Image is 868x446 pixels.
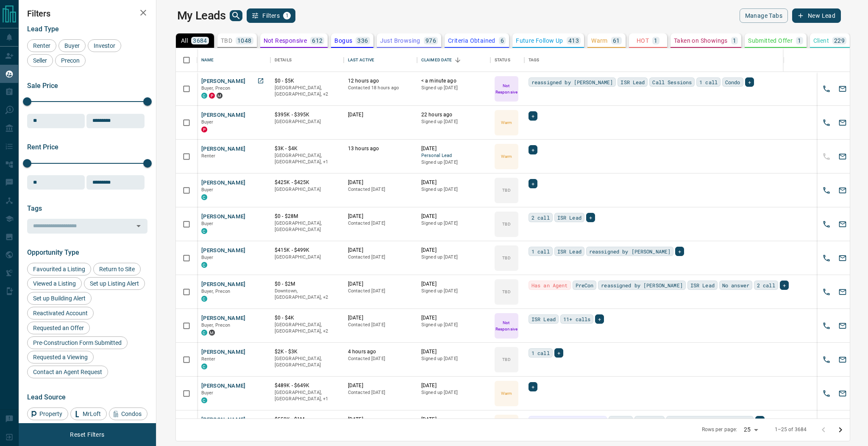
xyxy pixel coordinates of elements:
[421,118,486,125] p: Signed up [DATE]
[27,366,108,378] div: Contact an Agent Request
[690,281,715,289] span: ISR Lead
[421,416,486,423] p: [DATE]
[531,179,534,188] span: +
[348,77,413,85] p: 12 hours ago
[201,85,231,91] span: Buyer, Precon
[88,39,121,52] div: Investor
[421,48,452,72] div: Claimed Date
[595,314,604,324] div: +
[836,150,849,163] button: Email
[348,213,413,220] p: [DATE]
[529,179,537,188] div: +
[421,145,486,152] p: [DATE]
[348,186,413,193] p: Contacted [DATE]
[740,424,761,436] div: 25
[531,213,550,222] span: 2 call
[531,349,550,357] span: 1 call
[838,118,847,127] svg: Email
[557,213,581,222] span: ISR Lead
[201,93,207,99] div: condos.ca
[820,319,833,332] button: Call
[758,416,761,425] span: +
[118,410,145,417] span: Condos
[613,38,620,44] p: 61
[699,78,718,86] span: 1 call
[70,407,107,420] div: MrLoft
[576,281,594,289] span: PreCon
[209,93,215,99] div: property.ca
[836,218,849,231] button: Email
[201,281,246,289] button: [PERSON_NAME]
[531,416,604,425] span: Pre-Construction Inquiry
[275,254,339,261] p: [GEOGRAPHIC_DATA]
[501,119,512,126] p: Warm
[421,288,486,295] p: Signed up [DATE]
[501,38,504,44] p: 6
[529,145,537,154] div: +
[836,116,849,129] button: Email
[348,355,413,362] p: Contacted [DATE]
[30,42,53,49] span: Renter
[27,292,92,305] div: Set up Building Alert
[348,281,413,288] p: [DATE]
[348,179,413,186] p: [DATE]
[275,355,339,369] p: [GEOGRAPHIC_DATA], [GEOGRAPHIC_DATA]
[426,38,436,44] p: 976
[30,295,89,302] span: Set up Building Alert
[421,247,486,254] p: [DATE]
[725,78,740,86] span: Condo
[348,111,413,118] p: [DATE]
[838,322,847,330] svg: Email
[27,54,53,67] div: Seller
[733,38,736,44] p: 1
[568,38,579,44] p: 413
[531,247,550,256] span: 1 call
[502,255,510,261] p: TBD
[722,281,749,289] span: No answer
[36,410,65,417] span: Property
[201,289,231,294] span: Buyer, Precon
[247,8,295,23] button: Filters1
[275,145,339,152] p: $3K - $4K
[822,355,831,364] svg: Call
[275,382,339,389] p: $489K - $649K
[838,220,847,229] svg: Email
[27,25,59,33] span: Lead Type
[348,416,413,423] p: [DATE]
[836,286,849,298] button: Email
[30,339,125,346] span: Pre-Construction Form Submitted
[201,247,246,255] button: [PERSON_NAME]
[30,310,91,317] span: Reactivated Account
[30,354,91,361] span: Requested a Viewing
[181,38,188,44] p: All
[27,39,56,52] div: Renter
[780,281,789,290] div: +
[275,213,339,220] p: $0 - $28M
[201,330,207,336] div: condos.ca
[421,152,486,160] span: Personal Lead
[217,93,223,99] div: mrloft.ca
[264,38,307,44] p: Not Responsive
[230,10,242,21] button: search button
[524,48,818,72] div: Tags
[201,145,246,153] button: [PERSON_NAME]
[563,315,590,323] span: 11+ calls
[61,42,83,49] span: Buyer
[834,38,845,44] p: 229
[421,213,486,220] p: [DATE]
[221,38,232,44] p: TBD
[822,118,831,127] svg: Call
[836,252,849,264] button: Email
[201,397,207,403] div: condos.ca
[275,152,339,165] p: Toronto
[775,426,807,433] p: 1–25 of 3684
[421,348,486,355] p: [DATE]
[421,389,486,396] p: Signed up [DATE]
[838,254,847,262] svg: Email
[529,111,537,121] div: +
[27,351,94,363] div: Requested a Viewing
[495,48,510,72] div: Status
[275,416,339,423] p: $550K - $1M
[201,221,214,226] span: Buyer
[792,8,841,23] button: New Lead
